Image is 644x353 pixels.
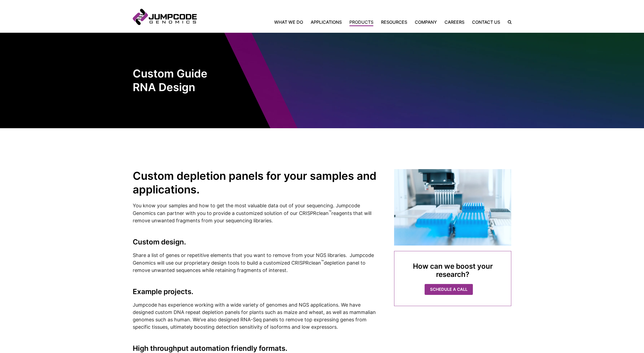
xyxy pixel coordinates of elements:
[394,169,511,246] img: Automated lab machine with rows of test tubes
[133,238,381,246] h2: Custom design.
[504,20,512,24] label: Search the site.
[425,284,481,295] a: Schedule a Call
[133,288,381,296] h2: Example projects.
[329,210,331,214] sup: ™
[133,301,381,331] p: Jumpcode has experience working with a wide variety of genomes and NGS applications. We have desi...
[441,19,468,25] a: Careers
[197,19,504,25] nav: Primary Navigation
[405,262,500,279] h3: How can we boost your research?
[133,169,381,196] h2: Custom depletion panels for your samples and applications.
[346,19,377,25] a: Products
[307,19,346,25] a: Applications
[411,19,441,25] a: Company
[274,19,307,25] a: What We Do
[321,259,324,264] sup: ™
[133,67,231,94] h1: Custom Guide RNA Design
[133,252,381,274] p: Share a list of genes or repetitive elements that you want to remove from your NGS libraries. Jum...
[133,344,381,352] h2: High throughput automation friendly formats.
[133,203,371,223] span: You know your samples and how to get the most valuable data out of your sequencing. Jumpcode Geno...
[377,19,411,25] a: Resources
[468,19,504,25] a: Contact Us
